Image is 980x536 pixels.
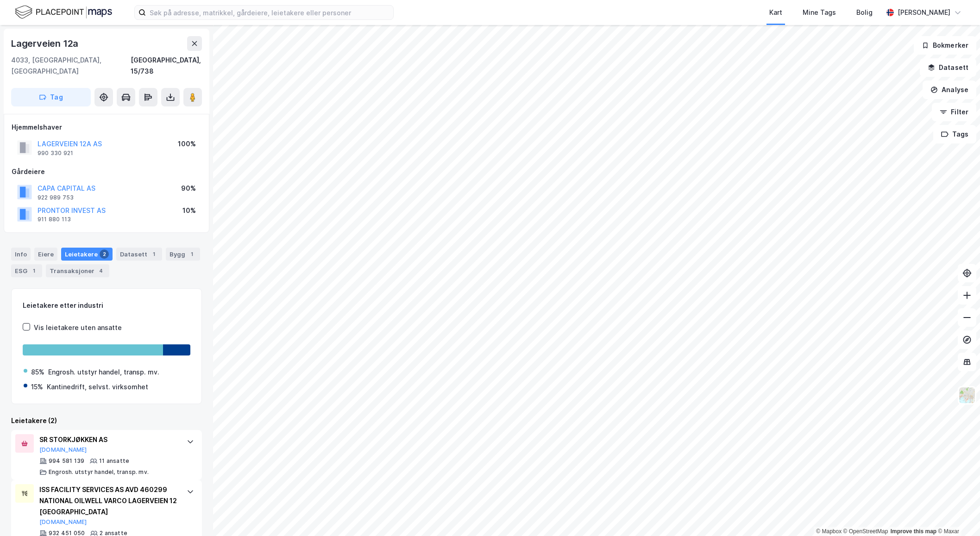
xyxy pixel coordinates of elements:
input: Søk på adresse, matrikkel, gårdeiere, leietakere eller personer [146,6,393,19]
div: Kontrollprogram for chat [934,492,980,536]
div: 1 [187,249,196,259]
div: 990 330 921 [38,150,73,157]
div: Kantinedrift, selvst. virksomhet [47,381,148,393]
button: [DOMAIN_NAME] [39,518,87,526]
div: Transaksjoner [46,264,109,277]
div: 4 [96,266,106,275]
button: Bokmerker [914,36,976,55]
button: Datasett [920,58,976,77]
div: Leietakere (2) [11,415,202,426]
div: Lagerveien 12a [11,36,80,51]
div: Leietakere [61,248,113,261]
div: 15% [31,381,43,393]
img: Z [958,386,976,404]
button: Tag [11,88,91,106]
div: Eiere [34,248,57,261]
div: Engrosh. utstyr handel, transp. mv. [48,367,159,378]
div: 994 581 139 [49,457,84,465]
div: Kart [769,7,782,18]
div: Bolig [856,7,873,18]
iframe: Chat Widget [934,492,980,536]
button: Analyse [923,81,976,99]
div: Vis leietakere uten ansatte [34,322,122,333]
div: 85% [31,367,44,378]
div: 11 ansatte [99,457,129,465]
div: 100% [178,138,196,150]
div: 1 [29,266,38,275]
button: [DOMAIN_NAME] [39,446,87,454]
div: 2 [100,249,109,259]
div: Leietakere etter industri [23,300,190,311]
div: ISS FACILITY SERVICES AS AVD 460299 NATIONAL OILWELL VARCO LAGERVEIEN 12 [GEOGRAPHIC_DATA] [39,484,177,517]
div: 922 989 753 [38,194,74,201]
div: [PERSON_NAME] [898,7,950,18]
a: Mapbox [816,528,842,535]
div: Hjemmelshaver [12,122,201,133]
div: ESG [11,264,42,277]
div: 90% [181,183,196,194]
img: logo.f888ab2527a4732fd821a326f86c7f29.svg [15,4,112,20]
div: [GEOGRAPHIC_DATA], 15/738 [131,55,202,77]
div: Gårdeiere [12,166,201,177]
a: Improve this map [891,528,936,535]
button: Filter [932,103,976,121]
div: 911 880 113 [38,216,71,223]
div: 1 [149,249,158,259]
div: Info [11,248,31,261]
div: 10% [182,205,196,216]
div: 4033, [GEOGRAPHIC_DATA], [GEOGRAPHIC_DATA] [11,55,131,77]
div: Datasett [116,248,162,261]
div: Bygg [166,248,200,261]
a: OpenStreetMap [843,528,888,535]
div: Mine Tags [803,7,836,18]
div: SR STORKJØKKEN AS [39,434,177,445]
button: Tags [933,125,976,143]
div: Engrosh. utstyr handel, transp. mv. [49,468,149,476]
